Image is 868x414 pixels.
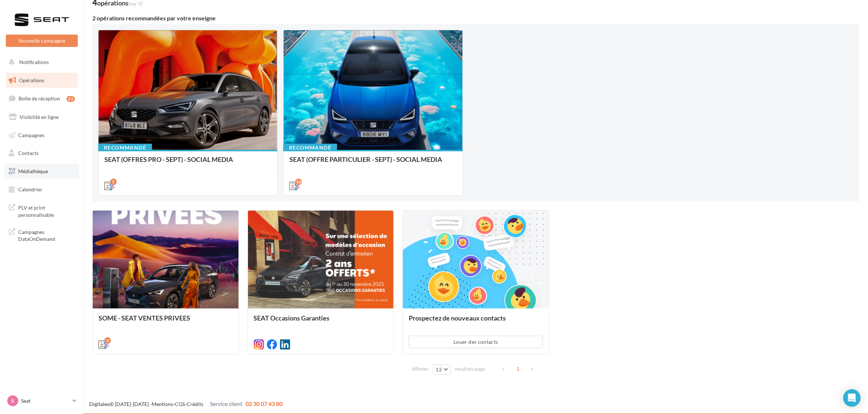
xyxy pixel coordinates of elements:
[110,179,117,185] div: 5
[4,164,79,179] a: Médiathèque
[18,186,43,192] span: Calendrier
[99,314,233,329] div: SOME - SEAT VENTES PRIVEES
[254,314,388,329] div: SEAT Occasions Garanties
[245,400,283,407] span: 02 30 07 43 80
[104,337,111,344] div: 3
[4,182,79,197] a: Calendrier
[4,110,79,125] a: Visibilité en ligne
[18,150,39,156] span: Contacts
[21,397,69,405] p: Seat
[89,401,283,407] span: © [DATE]-[DATE] - - -
[19,95,60,101] span: Boîte de réception
[187,401,203,407] a: Crédits
[295,179,302,185] div: 16
[6,394,78,408] a: S Seat
[433,365,451,375] button: 12
[67,96,75,102] div: 22
[4,200,79,221] a: PLV et print personnalisable
[4,73,79,88] a: Opérations
[89,401,110,407] a: Digitaleo
[455,366,485,373] span: résultats/page
[18,168,48,174] span: Médiathèque
[436,367,442,373] span: 12
[152,401,173,407] a: Mentions
[289,156,456,170] div: SEAT (OFFRE PARTICULIER - SEPT) - SOCIAL MEDIA
[4,128,79,143] a: Campagnes
[104,156,271,170] div: SEAT (OFFRES PRO - SEPT) - SOCIAL MEDIA
[18,203,75,218] span: PLV et print personnalisable
[6,35,78,47] button: Nouvelle campagne
[512,363,524,375] span: 1
[4,91,79,106] a: Boîte de réception22
[175,401,185,407] a: CGS
[19,77,44,83] span: Opérations
[4,55,76,70] button: Notifications
[98,144,152,152] div: Recommandé
[210,400,243,407] span: Service client
[843,389,861,407] div: Open Intercom Messenger
[18,227,75,243] span: Campagnes DataOnDemand
[128,0,143,7] span: (sur 5)
[409,314,543,329] div: Prospectez de nouveaux contacts
[92,15,859,21] div: 2 opérations recommandées par votre enseigne
[11,397,14,405] span: S
[4,146,79,161] a: Contacts
[4,224,79,246] a: Campagnes DataOnDemand
[19,59,49,65] span: Notifications
[409,336,543,348] button: Louer des contacts
[20,114,59,120] span: Visibilité en ligne
[18,132,44,138] span: Campagnes
[283,144,337,152] div: Recommandé
[412,366,429,373] span: Afficher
